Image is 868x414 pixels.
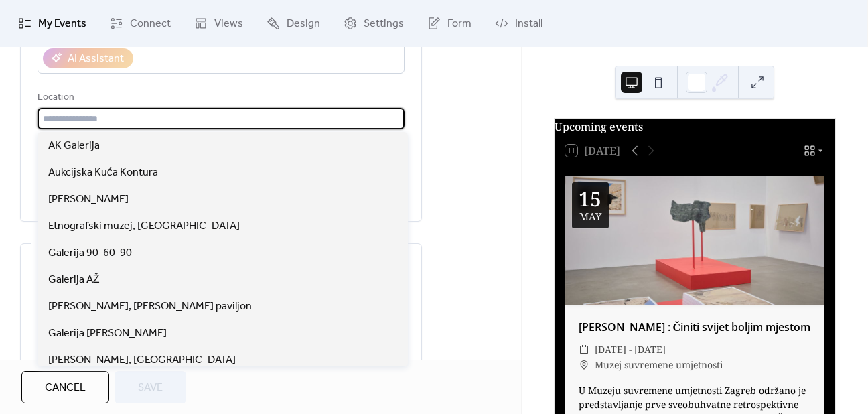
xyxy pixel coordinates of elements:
[579,212,601,222] div: May
[21,371,109,403] button: Cancel
[515,16,542,32] span: Install
[214,16,243,32] span: Views
[184,5,253,42] a: Views
[48,299,252,315] span: [PERSON_NAME], [PERSON_NAME] paviljon
[565,319,824,335] div: [PERSON_NAME] : Činiti svijet boljim mjestom
[48,218,240,234] span: Etnografski muzej, [GEOGRAPHIC_DATA]
[579,357,589,373] div: ​
[595,342,666,358] span: [DATE] - [DATE]
[579,342,589,358] div: ​
[287,16,320,32] span: Design
[48,326,167,342] span: Galerija [PERSON_NAME]
[334,5,414,42] a: Settings
[48,272,100,288] span: Galerija AŽ
[48,352,236,368] span: [PERSON_NAME], [GEOGRAPHIC_DATA]
[130,16,171,32] span: Connect
[417,5,482,42] a: Form
[447,16,472,32] span: Form
[48,192,129,208] span: [PERSON_NAME]
[48,138,100,154] span: AK Galerija
[364,16,404,32] span: Settings
[38,16,86,32] span: My Events
[595,357,723,373] span: Muzej suvremene umjetnosti
[48,245,132,261] span: Galerija 90-60-90
[38,90,402,106] div: Location
[257,5,330,42] a: Design
[555,119,835,135] div: Upcoming events
[8,5,96,42] a: My Events
[48,165,158,181] span: Aukcijska Kuća Kontura
[100,5,181,42] a: Connect
[579,189,601,209] div: 15
[485,5,553,42] a: Install
[45,380,86,396] span: Cancel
